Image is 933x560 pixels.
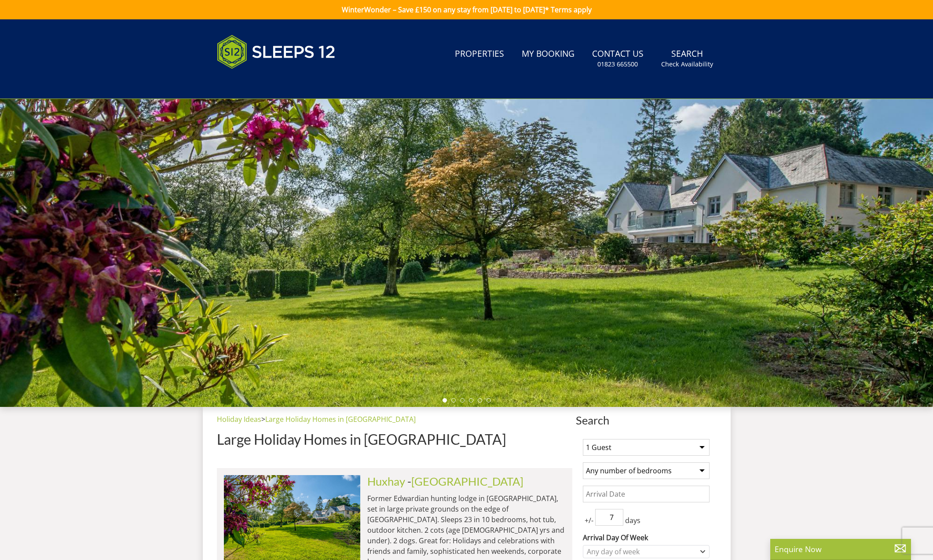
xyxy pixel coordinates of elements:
[775,543,907,555] p: Enquire Now
[212,79,305,87] iframe: Customer reviews powered by Trustpilot
[658,44,717,73] a: SearchCheck Availability
[585,547,699,556] div: Any day of week
[407,475,523,488] span: -
[451,44,508,64] a: Properties
[661,60,713,69] small: Check Availability
[518,44,578,64] a: My Booking
[597,60,638,69] small: 01823 665500
[217,414,261,424] a: Holiday Ideas
[583,486,710,502] input: Arrival Date
[217,30,336,74] img: Sleeps 12
[623,515,642,526] span: days
[589,44,647,73] a: Contact Us01823 665500
[367,475,405,488] a: Huxhay
[583,515,595,526] span: +/-
[583,545,710,558] div: Combobox
[583,532,710,543] label: Arrival Day Of Week
[217,432,572,447] h1: Large Holiday Homes in [GEOGRAPHIC_DATA]
[411,475,523,488] a: [GEOGRAPHIC_DATA]
[576,414,717,426] span: Search
[265,414,416,424] a: Large Holiday Homes in [GEOGRAPHIC_DATA]
[261,414,265,424] span: >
